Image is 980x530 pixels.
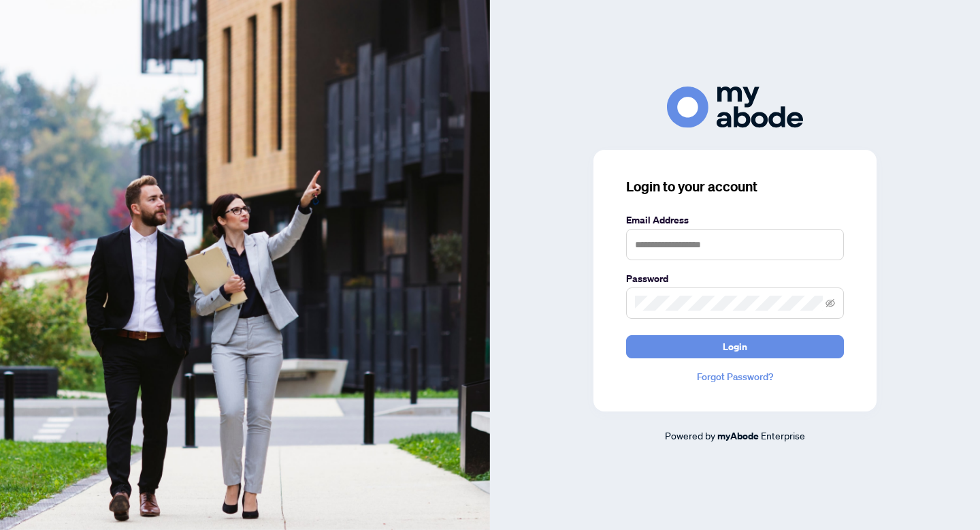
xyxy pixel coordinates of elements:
[626,369,844,384] a: Forgot Password?
[826,298,835,308] span: eye-invisible
[761,429,805,441] span: Enterprise
[717,428,759,443] a: myAbode
[723,336,747,358] span: Login
[667,87,803,128] img: ma-logo
[626,213,844,228] label: Email Address
[665,429,715,441] span: Powered by
[626,335,844,358] button: Login
[626,177,844,196] h3: Login to your account
[626,271,844,286] label: Password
